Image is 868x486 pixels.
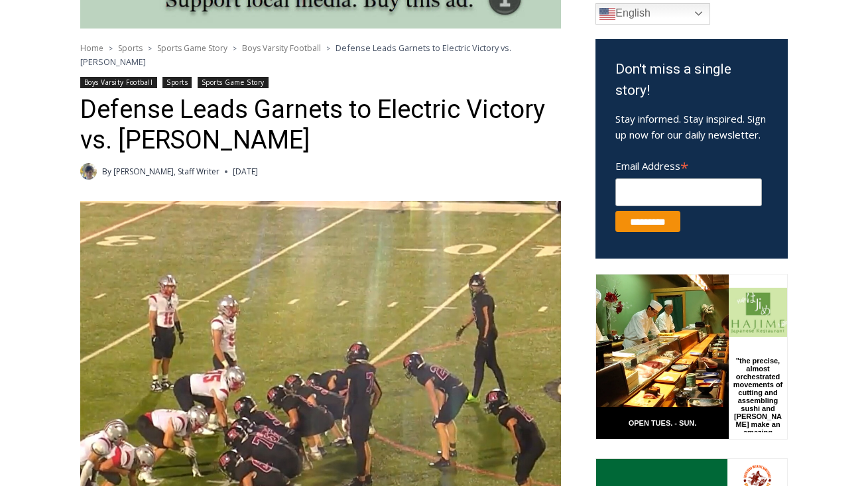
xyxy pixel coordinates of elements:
a: Sports Game Story [198,77,269,88]
h1: Defense Leads Garnets to Electric Victory vs. [PERSON_NAME] [80,95,561,155]
a: Sports Game Story [157,42,227,54]
div: "the precise, almost orchestrated movements of cutting and assembling sushi and [PERSON_NAME] mak... [136,83,188,158]
a: Intern @ [DOMAIN_NAME] [319,129,643,165]
nav: Breadcrumbs [80,41,561,68]
span: Intern @ [DOMAIN_NAME] [347,132,615,162]
label: Email Address [615,152,762,176]
div: "[PERSON_NAME] and I covered the [DATE] Parade, which was a really eye opening experience as I ha... [335,1,627,129]
a: English [595,3,710,25]
span: > [148,44,152,53]
a: [PERSON_NAME] Read Sanctuary Fall Fest: [DATE] [1,132,192,165]
a: Home [80,42,103,54]
time: [DATE] [233,165,258,178]
span: > [326,44,330,53]
span: > [233,44,237,53]
span: Defense Leads Garnets to Electric Victory vs. [PERSON_NAME] [80,42,511,67]
a: Open Tues. - Sun. [PHONE_NUMBER] [1,133,133,165]
h3: Don't miss a single story! [615,59,768,101]
img: s_800_29ca6ca9-f6cc-433c-a631-14f6620ca39b.jpeg [1,1,132,132]
div: Co-sponsored by Westchester County Parks [139,39,185,109]
img: (PHOTO: MyRye.com 2024 Head Intern, Editor and now Staff Writer Charlie Morris. Contributed.)Char... [80,163,97,180]
div: 6 [155,112,160,125]
a: Author image [80,163,97,180]
a: Sports [118,42,143,54]
a: Sports [162,77,192,88]
span: By [102,165,111,178]
img: en [599,6,615,22]
div: 1 [139,112,145,125]
p: Stay informed. Stay inspired. Sign up now for our daily newsletter. [615,111,768,143]
h4: [PERSON_NAME] Read Sanctuary Fall Fest: [DATE] [11,133,170,164]
div: / [148,112,151,125]
span: Open Tues. - Sun. [PHONE_NUMBER] [4,137,130,187]
a: Boys Varsity Football [80,77,157,88]
a: Boys Varsity Football [242,42,321,54]
span: > [109,44,113,53]
a: [PERSON_NAME], Staff Writer [113,166,219,177]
